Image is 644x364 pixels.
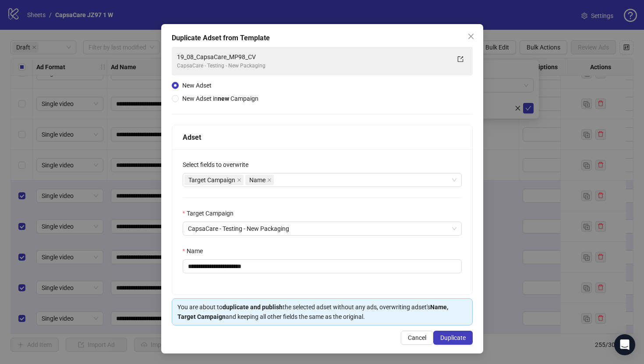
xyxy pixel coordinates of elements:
span: CapsaCare - Testing - New Packaging [188,222,456,235]
span: close [267,178,272,182]
strong: new [218,95,229,102]
strong: duplicate and publish [223,304,283,311]
div: You are about to the selected adset without any ads, overwriting adset's and keeping all other fi... [177,302,467,322]
button: Duplicate [433,331,473,345]
span: Target Campaign [188,175,235,185]
span: Name [249,175,265,185]
div: Adset [183,132,462,143]
div: Duplicate Adset from Template [172,33,473,43]
div: CapsaCare - Testing - New Packaging [177,62,450,70]
label: Select fields to overwrite [183,160,254,170]
span: Name [245,175,274,185]
span: export [457,56,464,62]
label: Target Campaign [183,209,239,218]
label: Name [183,246,209,256]
span: close [237,178,241,182]
strong: Name, Target Campaign [177,304,448,320]
span: Target Campaign [184,175,244,185]
span: New Adset [182,82,212,89]
span: New Adset in Campaign [182,95,258,102]
span: Cancel [408,334,426,341]
span: Duplicate [440,334,466,341]
input: Name [183,259,462,273]
div: 19_08_CapsaCare_MP98_CV [177,52,450,62]
button: Cancel [401,331,433,345]
button: Close [464,29,478,43]
div: Open Intercom Messenger [614,334,635,355]
span: close [467,33,474,40]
